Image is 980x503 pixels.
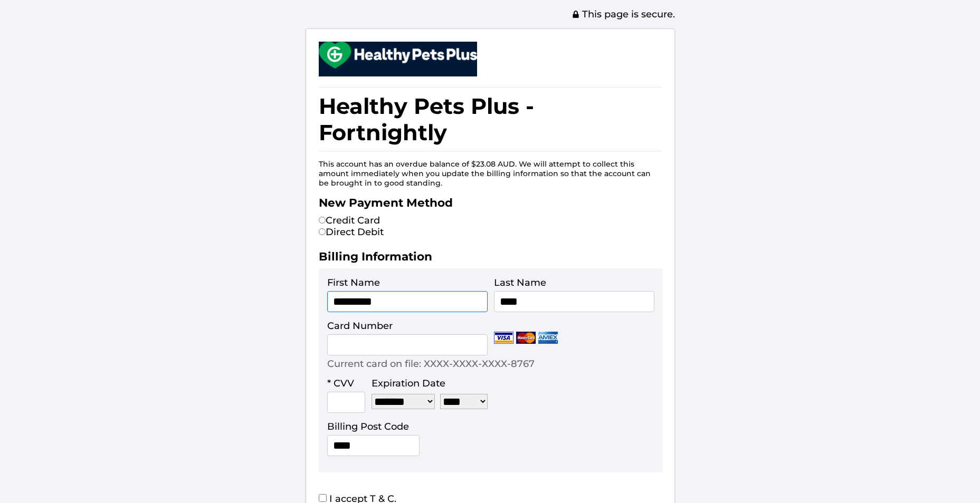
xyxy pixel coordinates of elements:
[319,228,326,235] input: Direct Debit
[372,378,445,389] label: Expiration Date
[319,494,327,502] input: I accept T & C.
[319,42,477,69] img: small.png
[572,8,675,20] span: This page is secure.
[319,87,662,151] h1: Healthy Pets Plus - Fortnightly
[494,332,513,344] img: Visa
[516,332,536,344] img: Mastercard
[319,249,662,268] h2: Billing Information
[319,215,380,226] label: Credit Card
[319,226,384,238] label: Direct Debit
[327,358,535,370] p: Current card on file: XXXX-XXXX-XXXX-8767
[494,277,546,288] label: Last Name
[538,332,558,344] img: Amex
[327,378,354,389] label: * CVV
[327,421,409,432] label: Billing Post Code
[319,159,662,188] p: This account has an overdue balance of $23.08 AUD. We will attempt to collect this amount immedia...
[319,217,326,224] input: Credit Card
[327,277,380,288] label: First Name
[319,196,662,215] h2: New Payment Method
[327,320,393,332] label: Card Number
